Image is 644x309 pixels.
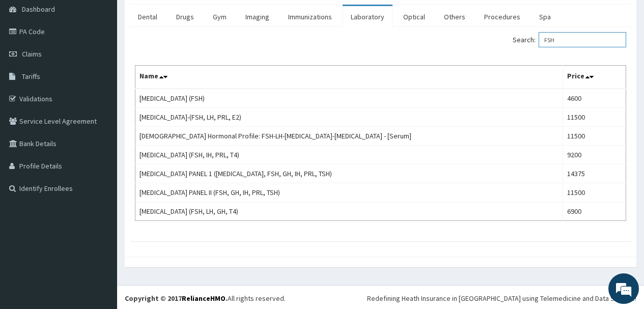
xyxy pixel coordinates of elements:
[167,5,191,30] div: Minimize live chat window
[563,89,626,108] td: 4600
[343,6,393,27] a: Laboratory
[22,49,42,59] span: Claims
[22,5,55,14] span: Dashboard
[563,164,626,183] td: 14375
[476,6,528,27] a: Procedures
[513,32,626,47] label: Search:
[135,89,563,108] td: [MEDICAL_DATA] (FSH)
[135,183,563,202] td: [MEDICAL_DATA] PANEL II (FSH, GH, IH, PRL, TSH)
[563,127,626,146] td: 11500
[539,32,626,47] input: Search:
[182,294,226,303] a: RelianceHMO
[205,6,235,27] a: Gym
[280,6,340,27] a: Immunizations
[563,183,626,202] td: 11500
[53,57,171,70] div: Chat with us now
[168,6,202,27] a: Drugs
[563,108,626,127] td: 11500
[19,51,41,76] img: d_794563401_company_1708531726252_794563401
[563,202,626,221] td: 6900
[237,6,277,27] a: Imaging
[130,6,165,27] a: Dental
[367,293,636,303] div: Redefining Heath Insurance in [GEOGRAPHIC_DATA] using Telemedicine and Data Science!
[531,6,559,27] a: Spa
[563,146,626,164] td: 9200
[436,6,473,27] a: Others
[22,72,40,81] span: Tariffs
[135,108,563,127] td: [MEDICAL_DATA]-(FSH, LH, PRL, E2)
[135,66,563,89] th: Name
[125,294,228,303] strong: Copyright © 2017 .
[563,66,626,89] th: Price
[135,202,563,221] td: [MEDICAL_DATA] (FSH, LH, GH, T4)
[59,91,141,193] span: We're online!
[395,6,433,27] a: Optical
[135,164,563,183] td: [MEDICAL_DATA] PANEL 1 ([MEDICAL_DATA], FSH, GH, IH, PRL, TSH)
[135,146,563,164] td: [MEDICAL_DATA] (FSH, IH, PRL, T4)
[135,127,563,146] td: [DEMOGRAPHIC_DATA] Hormonal Profile: FSH-LH-[MEDICAL_DATA]-[MEDICAL_DATA] - [Serum]
[5,203,194,239] textarea: Type your message and hit 'Enter'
